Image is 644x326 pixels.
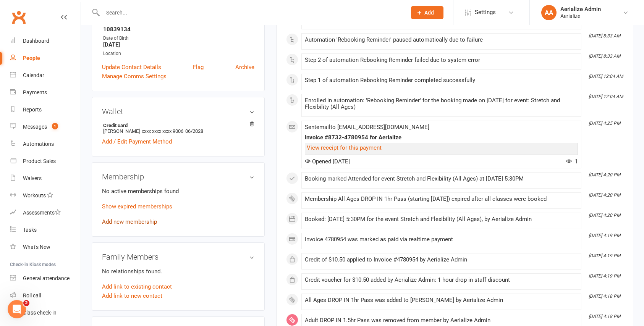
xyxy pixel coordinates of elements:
a: Messages 1 [10,118,81,136]
a: Payments [10,84,81,101]
span: Sent email to [EMAIL_ADDRESS][DOMAIN_NAME] [305,124,429,131]
div: Booking marked Attended for event Stretch and Flexibility (All Ages) at [DATE] 5:30PM [305,176,578,182]
a: Add link to existing contact [102,282,172,291]
i: [DATE] 4:18 PM [589,294,620,299]
i: [DATE] 4:25 PM [589,121,620,126]
div: Step 2 of automation Rebooking Reminder failed due to system error [305,57,578,63]
a: Tasks [10,221,81,239]
div: AA [541,5,557,20]
a: Waivers [10,170,81,187]
a: Calendar [10,67,81,84]
a: Archive [235,63,254,72]
div: Aerialize Admin [560,6,601,13]
div: Invoice #8732-4780954 for Aerialize [305,134,578,141]
a: View receipt for this payment [307,144,382,151]
div: All Ages DROP IN 1hr Pass was added to [PERSON_NAME] by Aerialize Admin [305,297,578,303]
div: Credit voucher for $10.50 added by Aerialize Admin: 1 hour drop in staff discount [305,277,578,283]
div: Calendar [23,72,44,78]
button: Add [411,6,443,19]
div: Payments [23,89,47,95]
strong: [DATE] [103,41,254,48]
div: Adult DROP IN 1.5hr Pass was removed from member by Aerialize Admin [305,317,578,324]
i: [DATE] 4:18 PM [589,314,620,319]
h3: Wallet [102,107,254,116]
i: [DATE] 4:20 PM [589,192,620,198]
a: Add new membership [102,218,157,225]
div: Assessments [23,210,61,216]
div: Booked: [DATE] 5:30PM for the event Stretch and Flexibility (All Ages), by Aerialize Admin [305,216,578,223]
span: Opened [DATE] [305,158,350,165]
a: Class kiosk mode [10,304,81,321]
div: General attendance [23,275,70,281]
a: Product Sales [10,153,81,170]
a: Automations [10,136,81,153]
i: [DATE] 4:20 PM [589,213,620,218]
div: Aerialize [560,13,601,19]
div: Reports [23,107,42,113]
li: [PERSON_NAME] [102,121,254,135]
span: 2 [23,300,29,306]
div: Roll call [23,292,41,299]
div: Class check-in [23,310,57,316]
i: [DATE] 12:04 AM [589,94,623,99]
a: Clubworx [9,8,28,27]
span: 1 [566,158,578,165]
iframe: Intercom live chat [8,300,26,318]
div: Product Sales [23,158,56,164]
a: Flag [193,63,204,72]
div: Messages [23,124,47,130]
i: [DATE] 4:19 PM [589,273,620,279]
div: Date of Birth [103,35,254,42]
div: Enrolled in automation: 'Rebooking Reminder' for the booking made on [DATE] for event: Stretch an... [305,97,578,110]
i: [DATE] 4:20 PM [589,172,620,178]
a: Workouts [10,187,81,204]
a: Assessments [10,204,81,221]
a: Update Contact Details [102,63,161,72]
p: No relationships found. [102,267,254,276]
span: Add [424,10,434,16]
a: Reports [10,101,81,118]
i: [DATE] 12:04 AM [589,74,623,79]
h3: Membership [102,173,254,181]
span: Settings [475,4,496,21]
p: No active memberships found [102,187,254,196]
div: What's New [23,244,50,250]
div: Automations [23,141,54,147]
div: People [23,55,40,61]
div: Invoice 4780954 was marked as paid via realtime payment [305,236,578,243]
a: Show expired memberships [102,203,172,210]
div: Workouts [23,192,46,199]
a: Manage Comms Settings [102,72,167,81]
div: Tasks [23,227,37,233]
a: What's New [10,239,81,256]
i: [DATE] 4:19 PM [589,233,620,238]
span: xxxx xxxx xxxx 9006 [142,128,183,134]
a: People [10,50,81,67]
span: 1 [52,123,58,129]
div: Credit of $10.50 applied to Invoice #4780954 by Aerialize Admin [305,257,578,263]
div: Membership All Ages DROP IN 1hr Pass (starting [DATE]) expired after all classes were booked [305,196,578,202]
i: [DATE] 8:33 AM [589,33,620,39]
div: Automation 'Rebooking Reminder' paused automatically due to failure [305,37,578,43]
a: Roll call [10,287,81,304]
div: Dashboard [23,38,49,44]
strong: Credit card [103,123,251,128]
i: [DATE] 8:33 AM [589,53,620,59]
input: Search... [100,7,401,18]
a: General attendance kiosk mode [10,270,81,287]
a: Add link to new contact [102,291,162,300]
strong: 10839134 [103,26,254,33]
div: Step 1 of automation Rebooking Reminder completed successfully [305,77,578,84]
div: Location [103,50,254,57]
i: [DATE] 4:19 PM [589,253,620,258]
a: Add / Edit Payment Method [102,137,172,146]
div: Waivers [23,175,42,181]
span: 06/2028 [185,128,203,134]
h3: Family Members [102,253,254,261]
a: Dashboard [10,32,81,50]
